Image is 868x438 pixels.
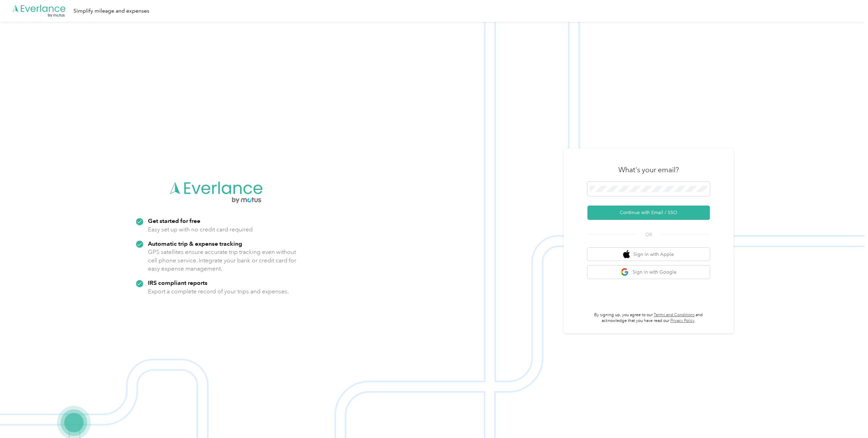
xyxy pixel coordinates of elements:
span: OR [637,231,661,238]
a: Privacy Policy [670,318,695,323]
img: apple logo [623,250,630,259]
strong: Automatic trip & expense tracking [148,240,242,247]
p: GPS satellites ensure accurate trip tracking even without cell phone service. Integrate your bank... [148,248,297,273]
p: By signing up, you agree to our and acknowledge that you have read our . [587,312,710,324]
h3: What's your email? [618,165,679,175]
button: apple logoSign in with Apple [587,248,710,261]
img: google logo [621,268,629,276]
p: Easy set up with no credit card required [148,225,253,234]
strong: IRS compliant reports [148,279,207,286]
button: Continue with Email / SSO [587,206,710,220]
strong: Get started for free [148,217,200,224]
button: google logoSign in with Google [587,265,710,279]
p: Export a complete record of your trips and expenses. [148,287,289,296]
div: Simplify mileage and expenses [73,7,149,15]
a: Terms and Conditions [654,312,695,318]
